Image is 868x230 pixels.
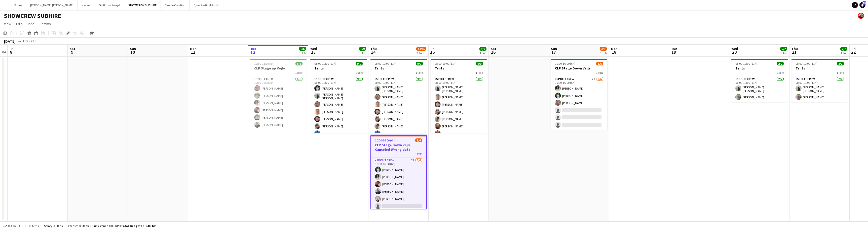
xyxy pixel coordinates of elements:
button: Djurs Festival Food [190,0,222,10]
app-job-card: 08:00-19:00 (11h)9/9Tents1 RoleSpoht Crew9/908:00-19:00 (11h)[PERSON_NAME] [PERSON_NAME][PERSON_N... [431,59,487,133]
span: 2/2 [837,62,844,65]
a: Edit [14,21,24,27]
span: 22 [851,49,856,55]
span: 10 [129,49,136,55]
span: Thu [791,46,798,51]
span: 13 [310,49,317,55]
app-card-role: Spoht Crew2/208:00-19:00 (11h)[PERSON_NAME] [PERSON_NAME][PERSON_NAME] [791,76,848,102]
div: 08:00-19:00 (11h)9/9Tents1 RoleSpoht Crew9/908:00-19:00 (11h)[PERSON_NAME] [PERSON_NAME][PERSON_N... [370,59,427,133]
button: GolfPromote ApS [95,0,124,10]
span: 0 items [28,224,40,228]
app-card-role: Spoht Crew6/610:00-18:00 (8h)[PERSON_NAME][PERSON_NAME][PERSON_NAME][PERSON_NAME][PERSON_NAME][PE... [250,76,307,130]
app-card-role: Spoht Crew2A5/610:00-16:00 (6h)[PERSON_NAME][PERSON_NAME][PERSON_NAME][PERSON_NAME][PERSON_NAME] [371,158,426,211]
span: 9/9 [416,62,423,65]
span: 2/2 [840,47,847,51]
app-user-avatar: Danny Tranekær [858,13,864,19]
app-job-card: 10:00-18:00 (8h)6/6CLP Stage up Vejle1 RoleSpoht Crew6/610:00-18:00 (8h)[PERSON_NAME][PERSON_NAME... [250,59,307,130]
a: Comms [37,21,53,27]
div: 08:00-19:00 (11h)2/2Tents1 RoleSpoht Crew2/208:00-19:00 (11h)[PERSON_NAME] [PERSON_NAME][PERSON_N... [791,59,848,102]
span: Fri [852,46,856,51]
button: SHOWCREW SUBHIRE [124,0,161,10]
span: 08:00-19:00 (11h) [314,62,336,65]
app-job-card: 10:00-16:00 (6h)3/6CLP Stage Down Vejle1 RoleSpoht Crew2I3/610:00-16:00 (6h)[PERSON_NAME][PERSON_... [551,59,607,130]
span: Wed [731,46,738,51]
span: 5/6 [415,138,422,142]
span: Sun [130,46,136,51]
button: Værket [78,0,95,10]
div: 1 Job [600,51,607,55]
span: 20 [731,49,738,55]
h3: CLP Stage Down Vejle [551,66,607,70]
span: 12 [249,49,256,55]
span: 1 Role [776,71,784,74]
button: Simple Creation [161,0,190,10]
span: 16 [490,49,496,55]
span: 58 [862,1,866,5]
span: Fri [10,46,14,51]
span: Mon [190,46,197,51]
app-job-card: 08:00-19:00 (11h)9/9Tents1 RoleSpoht Crew9/908:00-19:00 (11h)[PERSON_NAME][PERSON_NAME] [PERSON_N... [310,59,367,133]
div: 1 Job [841,51,847,55]
span: Sat [70,46,75,51]
app-card-role: Spoht Crew9/908:00-19:00 (11h)[PERSON_NAME][PERSON_NAME] [PERSON_NAME][PERSON_NAME][PERSON_NAME][... [310,76,367,153]
h3: Tents [791,66,848,70]
span: 1 Role [415,152,422,156]
div: 1 Job [780,51,787,55]
h3: CLP Stage Down Vejle Canceled Wrong date [371,143,426,152]
a: 58 [859,2,865,8]
span: Total Budgeted 0.00 KR [121,224,156,228]
button: [PERSON_NAME] [PERSON_NAME] [26,0,78,10]
span: 10:00-18:00 (8h) [254,62,275,65]
h3: CLP Stage up Vejle [250,66,307,70]
span: 14/15 [416,47,426,51]
span: 9/9 [476,62,483,65]
span: Budgeted [8,224,23,228]
button: Budgeted [3,223,23,229]
span: 1 Role [596,71,603,74]
span: 6/6 [295,62,303,65]
div: CEST [31,39,38,43]
span: 1 Role [837,71,844,74]
span: 17 [550,49,557,55]
app-card-role: Spoht Crew9/908:00-19:00 (11h)[PERSON_NAME] [PERSON_NAME][PERSON_NAME][PERSON_NAME][PERSON_NAME][... [431,76,487,153]
span: Sat [491,46,496,51]
div: 2 Jobs [417,51,426,55]
span: 9/9 [359,47,366,51]
a: Jobs [25,21,36,27]
span: 1 Role [416,71,423,74]
span: 21 [791,49,798,55]
span: 18 [610,49,618,55]
span: 08:00-19:00 (11h) [435,62,457,65]
span: 10:00-16:00 (6h) [375,138,395,142]
span: 08:00-19:00 (11h) [735,62,757,65]
span: Sun [551,46,557,51]
span: 2/2 [777,62,784,65]
span: 1 Role [295,71,303,74]
span: 3/6 [600,47,607,51]
span: Edit [16,22,22,26]
div: Salary 0.00 KR + Expenses 0.00 KR + Subsistence 0.00 KR = [44,224,156,228]
h3: Tents [370,66,427,70]
span: Tue [250,46,256,51]
h3: Tents [431,66,487,70]
span: 9/9 [479,47,486,51]
span: 14 [370,49,377,55]
span: Week 32 [17,39,29,43]
h3: Tents [731,66,788,70]
app-job-card: 10:00-16:00 (6h)5/6CLP Stage Down Vejle Canceled Wrong date1 RoleSpoht Crew2A5/610:00-16:00 (6h)[... [370,135,427,209]
div: 1 Job [480,51,486,55]
span: 3/6 [596,62,603,65]
div: 1 Job [299,51,306,55]
span: Wed [310,46,317,51]
button: Profox [10,0,26,10]
span: 2/2 [780,47,787,51]
span: Thu [370,46,377,51]
span: 10:00-16:00 (6h) [555,62,575,65]
span: View [4,22,11,26]
span: Mon [611,46,618,51]
h3: Tents [310,66,367,70]
span: 11 [189,49,197,55]
span: Jobs [27,22,34,26]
